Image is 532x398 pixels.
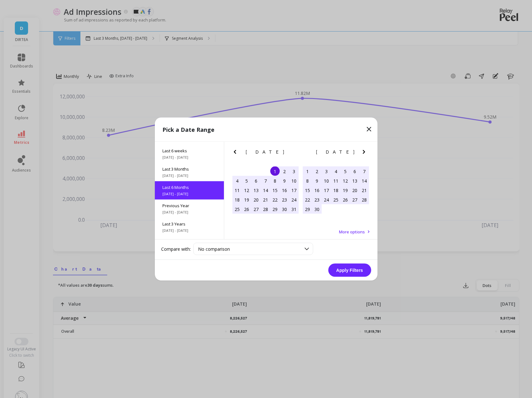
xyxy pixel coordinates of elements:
div: Choose Tuesday, June 10th, 2025 [322,176,331,185]
span: Last 3 Years [162,221,216,227]
div: Choose Monday, May 12th, 2025 [242,185,251,195]
div: Choose Monday, May 5th, 2025 [242,176,251,185]
span: [DATE] - [DATE] [162,228,216,233]
div: Choose Tuesday, May 27th, 2025 [251,204,261,214]
div: Choose Thursday, May 1st, 2025 [270,167,280,176]
span: More options [339,229,365,235]
div: Choose Friday, June 27th, 2025 [350,195,360,204]
div: Choose Friday, May 23rd, 2025 [280,195,289,204]
span: [DATE] [246,149,285,155]
div: Choose Wednesday, May 14th, 2025 [261,185,270,195]
div: Choose Wednesday, June 18th, 2025 [331,185,341,195]
span: No comparison [198,246,230,252]
div: Choose Sunday, May 25th, 2025 [232,204,242,214]
div: Choose Thursday, June 19th, 2025 [341,185,350,195]
span: [DATE] - [DATE] [162,210,216,215]
div: Choose Monday, May 19th, 2025 [242,195,251,204]
div: Choose Monday, June 30th, 2025 [312,204,322,214]
div: Choose Sunday, May 4th, 2025 [232,176,242,185]
span: Last 6 Months [162,184,216,190]
div: Choose Wednesday, May 7th, 2025 [261,176,270,185]
div: Choose Saturday, June 7th, 2025 [360,167,369,176]
div: Choose Thursday, June 12th, 2025 [341,176,350,185]
div: Choose Saturday, June 28th, 2025 [360,195,369,204]
div: Choose Thursday, June 5th, 2025 [341,167,350,176]
div: Choose Monday, June 23rd, 2025 [312,195,322,204]
div: Choose Sunday, June 15th, 2025 [303,185,312,195]
div: Choose Sunday, June 29th, 2025 [303,204,312,214]
div: Choose Wednesday, June 11th, 2025 [331,176,341,185]
div: Choose Monday, June 9th, 2025 [312,176,322,185]
div: Choose Tuesday, June 17th, 2025 [322,185,331,195]
div: Choose Saturday, May 10th, 2025 [289,176,299,185]
button: Next Month [290,148,300,158]
button: Previous Month [231,148,241,158]
div: Choose Friday, May 16th, 2025 [280,185,289,195]
div: Choose Sunday, May 11th, 2025 [232,185,242,195]
div: Choose Saturday, May 3rd, 2025 [289,167,299,176]
div: Choose Tuesday, May 20th, 2025 [251,195,261,204]
p: Pick a Date Range [162,125,214,134]
span: Last 6 weeks [162,148,216,154]
div: Choose Sunday, June 1st, 2025 [303,167,312,176]
span: [DATE] - [DATE] [162,191,216,196]
div: month 2025-05 [232,167,299,214]
div: Choose Friday, June 6th, 2025 [350,167,360,176]
div: Choose Wednesday, May 21st, 2025 [261,195,270,204]
div: Choose Wednesday, June 25th, 2025 [331,195,341,204]
div: Choose Friday, June 13th, 2025 [350,176,360,185]
span: [DATE] [316,149,355,155]
div: Choose Saturday, June 21st, 2025 [360,185,369,195]
button: Previous Month [301,148,311,158]
div: Choose Tuesday, May 6th, 2025 [251,176,261,185]
div: Choose Friday, May 9th, 2025 [280,176,289,185]
div: Choose Thursday, June 26th, 2025 [341,195,350,204]
button: Next Month [360,148,370,158]
div: Choose Thursday, May 15th, 2025 [270,185,280,195]
div: Choose Tuesday, June 24th, 2025 [322,195,331,204]
div: Choose Monday, June 2nd, 2025 [312,167,322,176]
div: Choose Tuesday, May 13th, 2025 [251,185,261,195]
div: Choose Tuesday, June 3rd, 2025 [322,167,331,176]
div: Choose Wednesday, June 4th, 2025 [331,167,341,176]
div: Choose Saturday, June 14th, 2025 [360,176,369,185]
div: Choose Thursday, May 29th, 2025 [270,204,280,214]
span: [DATE] - [DATE] [162,155,216,160]
div: Choose Saturday, May 17th, 2025 [289,185,299,195]
div: Choose Thursday, May 8th, 2025 [270,176,280,185]
div: Choose Wednesday, May 28th, 2025 [261,204,270,214]
div: Choose Sunday, May 18th, 2025 [232,195,242,204]
div: Choose Monday, June 16th, 2025 [312,185,322,195]
button: Apply Filters [328,264,371,277]
div: Choose Sunday, June 22nd, 2025 [303,195,312,204]
div: Choose Saturday, May 24th, 2025 [289,195,299,204]
div: Choose Thursday, May 22nd, 2025 [270,195,280,204]
span: Last 3 Months [162,166,216,172]
div: Choose Monday, May 26th, 2025 [242,204,251,214]
div: Choose Friday, May 30th, 2025 [280,204,289,214]
div: Choose Sunday, June 8th, 2025 [303,176,312,185]
div: month 2025-06 [303,167,369,214]
span: Previous Year [162,203,216,208]
div: Choose Saturday, May 31st, 2025 [289,204,299,214]
div: Choose Friday, June 20th, 2025 [350,185,360,195]
label: Compare with: [161,246,191,252]
span: [DATE] - [DATE] [162,173,216,178]
div: Choose Friday, May 2nd, 2025 [280,167,289,176]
